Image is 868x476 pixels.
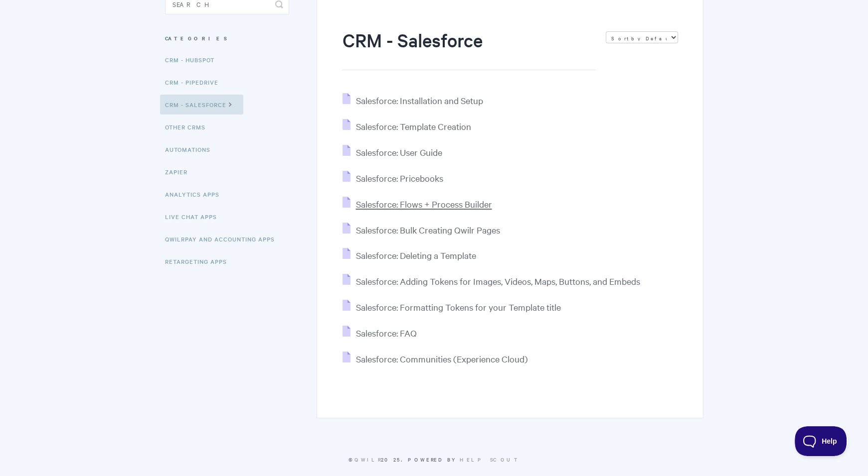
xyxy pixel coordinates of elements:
a: Salesforce: Formatting Tokens for your Template title [343,301,560,313]
span: Salesforce: Flows + Process Builder [355,198,492,210]
a: CRM - HubSpot [165,50,222,70]
a: CRM - Salesforce [160,95,243,115]
select: Page reloads on selection [606,31,678,43]
a: Retargeting Apps [165,251,234,271]
span: Salesforce: Installation and Setup [355,95,483,106]
a: Salesforce: User Guide [343,146,442,158]
a: Salesforce: Bulk Creating Qwilr Pages [343,224,500,236]
a: Salesforce: Flows + Process Builder [343,198,492,210]
a: CRM - Pipedrive [165,72,226,92]
a: Salesforce: Adding Tokens for Images, Videos, Maps, Buttons, and Embeds [343,275,640,287]
a: Salesforce: Pricebooks [343,172,443,184]
a: Analytics Apps [165,184,227,204]
a: Salesforce: Deleting a Template [343,249,476,261]
span: Salesforce: FAQ [355,327,416,339]
span: Salesforce: Communities (Experience Cloud) [355,353,527,364]
a: Salesforce: FAQ [343,327,416,339]
span: Salesforce: Bulk Creating Qwilr Pages [355,224,500,236]
h3: Categories [165,29,289,47]
span: Powered by [408,456,520,463]
a: Automations [165,139,218,159]
a: QwilrPay and Accounting Apps [165,229,282,249]
a: Other CRMs [165,117,213,137]
a: Qwilr [354,456,381,463]
span: Salesforce: Formatting Tokens for your Template title [355,301,560,313]
span: Salesforce: Template Creation [355,120,471,132]
span: Salesforce: Pricebooks [355,172,443,184]
span: Salesforce: User Guide [355,146,442,158]
p: © 2025. [165,455,703,464]
span: Salesforce: Adding Tokens for Images, Videos, Maps, Buttons, and Embeds [355,275,640,287]
a: Salesforce: Communities (Experience Cloud) [343,353,527,364]
a: Salesforce: Template Creation [343,120,471,132]
a: Live Chat Apps [165,207,224,227]
h1: CRM - Salesforce [342,27,595,70]
a: Help Scout [460,456,520,463]
a: Zapier [165,162,195,182]
a: Salesforce: Installation and Setup [343,95,483,106]
span: Salesforce: Deleting a Template [355,249,476,261]
iframe: Toggle Customer Support [795,426,848,456]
